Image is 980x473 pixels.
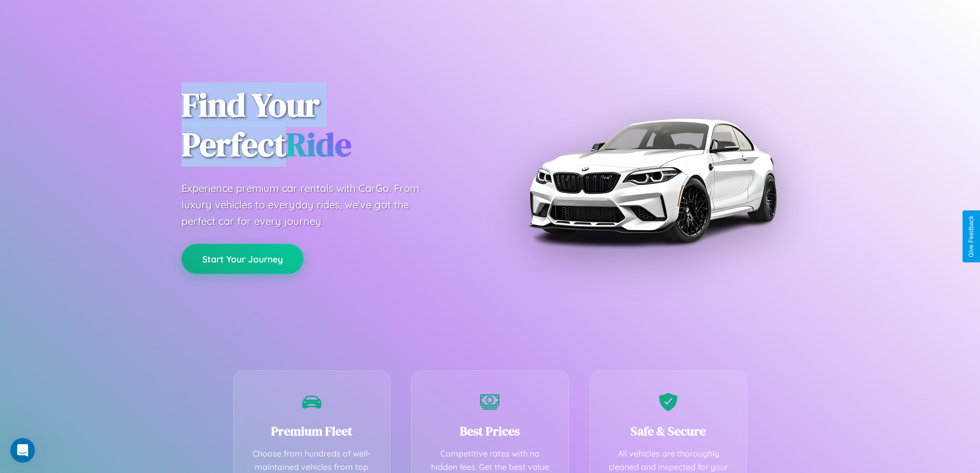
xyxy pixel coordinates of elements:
img: Premium BMW car rental vehicle [524,51,781,309]
h3: Premium Fleet [249,423,375,440]
span: Ride [286,122,351,167]
p: Experience premium car rentals with CarGo. From luxury vehicles to everyday rides, we've got the ... [182,180,439,230]
button: Start Your Journey [182,244,304,274]
h3: Best Prices [427,423,553,440]
h3: Safe & Secure [605,423,732,440]
div: Give Feedback [968,216,975,257]
iframe: Intercom live chat [10,438,35,463]
h1: Find Your Perfect [182,85,475,165]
